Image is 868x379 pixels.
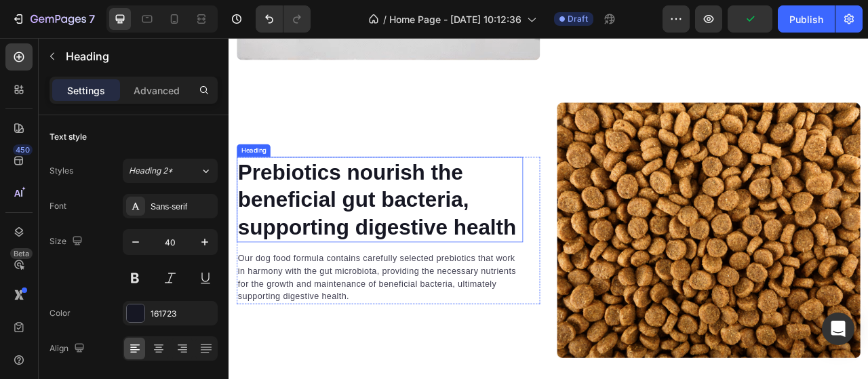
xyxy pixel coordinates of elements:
[50,340,87,358] div: Align
[134,83,180,98] p: Advanced
[10,248,33,259] div: Beta
[13,144,33,155] div: 450
[789,12,823,26] div: Publish
[50,165,73,177] div: Styles
[50,131,87,143] div: Text style
[50,200,66,212] div: Font
[50,307,71,319] div: Color
[822,313,854,345] div: Open Intercom Messenger
[66,48,212,64] p: Heading
[229,38,868,379] iframe: Design area
[568,13,588,25] span: Draft
[389,12,521,26] span: Home Page - [DATE] 10:12:36
[778,5,835,33] button: Publish
[89,11,95,27] p: 7
[151,201,214,213] div: Sans-serif
[151,308,214,320] div: 161723
[123,159,218,183] button: Heading 2*
[5,5,101,33] button: 7
[256,5,311,33] div: Undo/Redo
[50,233,85,251] div: Size
[383,12,387,26] span: /
[67,83,105,98] p: Settings
[129,165,173,177] span: Heading 2*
